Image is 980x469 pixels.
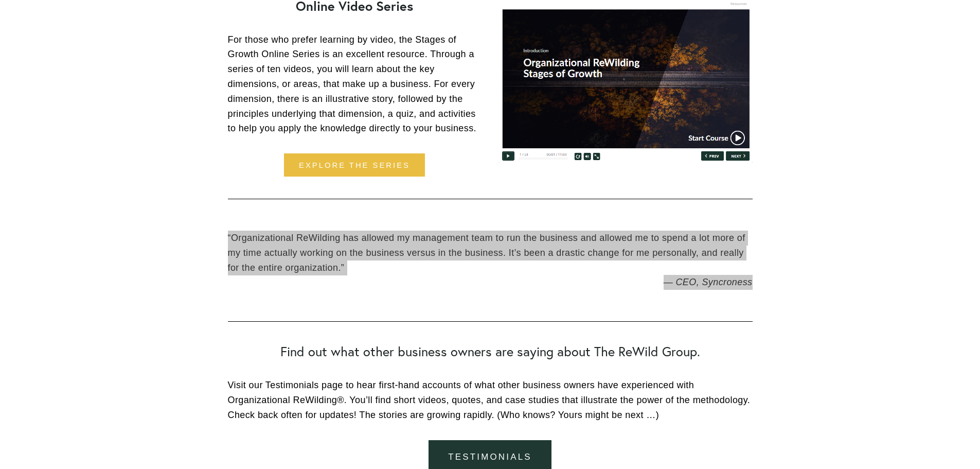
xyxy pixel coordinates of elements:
[228,233,231,243] span: “
[228,378,753,422] p: Visit our Testimonials page to hear first-hand accounts of what other business owners have experi...
[341,263,344,273] span: ”
[228,231,753,275] blockquote: Organizational ReWilding has allowed my management team to run the business and allowed me to spe...
[228,275,753,290] figcaption: — CEO, Syncroness
[284,153,425,177] a: Explore the series
[228,32,482,136] p: For those who prefer learning by video, the Stages of Growth Online Series is an excellent resour...
[228,344,753,359] h2: Find out what other business owners are saying about The ReWild Group.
